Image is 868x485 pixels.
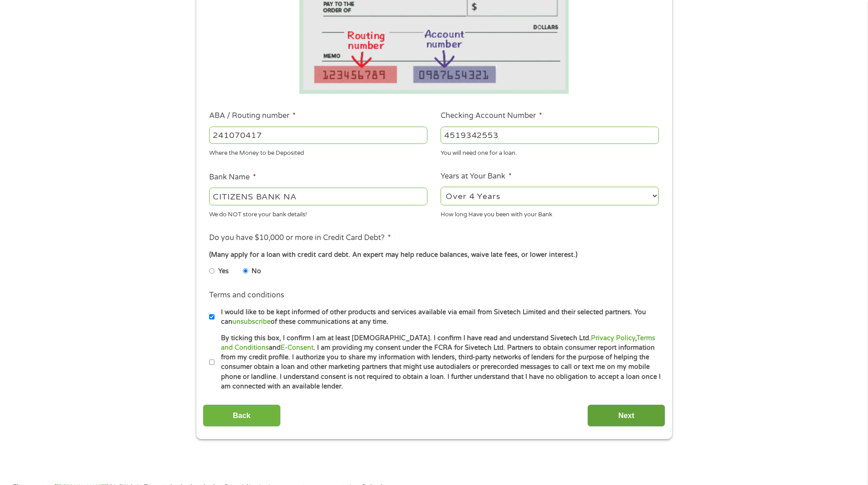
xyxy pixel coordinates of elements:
div: (Many apply for a loan with credit card debt. An expert may help reduce balances, waive late fees... [209,250,658,260]
label: By ticking this box, I confirm I am at least [DEMOGRAPHIC_DATA]. I confirm I have read and unders... [215,333,662,392]
a: E-Consent [281,344,313,352]
div: How long Have you been with your Bank [441,207,659,219]
label: No [252,266,261,276]
label: Bank Name [209,173,256,182]
label: I would like to be kept informed of other products and services available via email from Sivetech... [215,307,662,327]
label: ABA / Routing number [209,111,296,121]
input: 263177916 [209,127,427,144]
label: Do you have $10,000 or more in Credit Card Debt? [209,233,391,243]
div: Where the Money to be Deposited [209,146,427,158]
input: 345634636 [441,127,659,144]
input: Back [203,404,281,427]
label: Checking Account Number [441,111,542,121]
a: unsubscribe [232,318,271,326]
a: Terms and Conditions [221,334,655,352]
input: Next [587,404,665,427]
label: Yes [218,266,229,276]
div: You will need one for a loan. [441,146,659,158]
a: Privacy Policy [591,334,635,342]
div: We do NOT store your bank details! [209,207,427,219]
label: Terms and conditions [209,291,284,300]
label: Years at Your Bank [441,172,512,181]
